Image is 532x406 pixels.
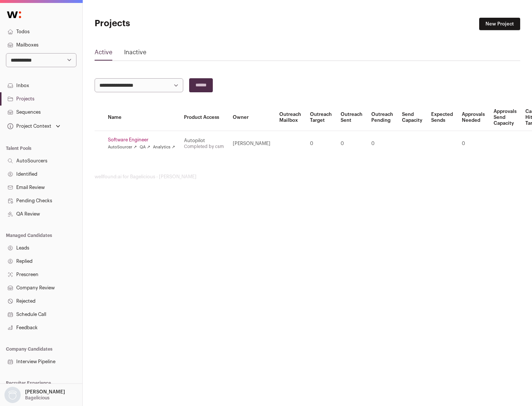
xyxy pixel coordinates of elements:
[228,104,275,131] th: Owner
[275,104,306,131] th: Outreach Mailbox
[3,387,66,403] button: Open dropdown
[367,131,398,156] td: 0
[95,174,520,180] footer: wellfound:ai for Bagelicious - [PERSON_NAME]
[336,131,367,156] td: 0
[6,121,62,131] button: Open dropdown
[427,104,457,131] th: Expected Sends
[180,104,228,131] th: Product Access
[95,18,236,30] h1: Projects
[25,395,50,401] p: Bagelicious
[184,144,224,149] a: Completed by csm
[398,104,427,131] th: Send Capacity
[336,104,367,131] th: Outreach Sent
[306,104,336,131] th: Outreach Target
[4,387,21,403] img: nopic.png
[479,18,520,30] a: New Project
[228,131,275,156] td: [PERSON_NAME]
[457,131,489,156] td: 0
[489,104,521,131] th: Approvals Send Capacity
[103,104,180,131] th: Name
[95,48,112,60] a: Active
[457,104,489,131] th: Approvals Needed
[153,144,175,150] a: Analytics ↗
[140,144,150,150] a: QA ↗
[108,137,175,143] a: Software Engineer
[3,7,25,22] img: Wellfound
[108,144,137,150] a: AutoSourcer ↗
[6,123,51,129] div: Project Context
[306,131,336,156] td: 0
[25,389,65,395] p: [PERSON_NAME]
[124,48,146,60] a: Inactive
[184,138,224,144] div: Autopilot
[367,104,398,131] th: Outreach Pending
